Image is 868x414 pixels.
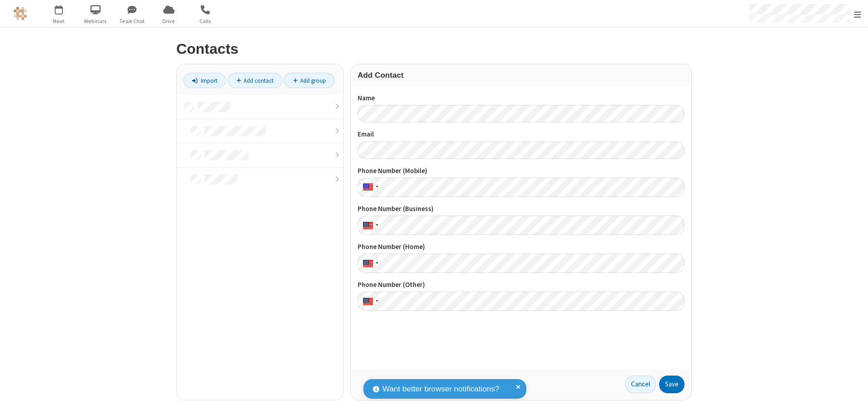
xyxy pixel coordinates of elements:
div: United States: + 1 [358,292,381,311]
a: Import [184,73,226,88]
span: Meet [42,17,76,25]
span: Drive [152,17,186,25]
div: United States: + 1 [358,254,381,273]
label: Name [358,93,684,103]
span: Webinars [79,17,113,25]
label: Email [358,129,684,140]
button: Save [659,376,684,394]
label: Phone Number (Business) [358,204,684,214]
label: Phone Number (Home) [358,242,684,252]
h2: Contacts [176,41,692,57]
span: Team Chat [115,17,149,25]
img: QA Selenium DO NOT DELETE OR CHANGE [14,7,27,20]
span: Want better browser notifications? [382,383,499,395]
h3: Add Contact [358,71,684,80]
label: Phone Number (Mobile) [358,166,684,176]
a: Cancel [625,376,656,394]
label: Phone Number (Other) [358,280,684,290]
a: Add contact [228,73,283,88]
a: Add group [284,73,335,88]
div: United States: + 1 [358,216,381,235]
div: United States: + 1 [358,178,381,197]
span: Calls [189,17,222,25]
